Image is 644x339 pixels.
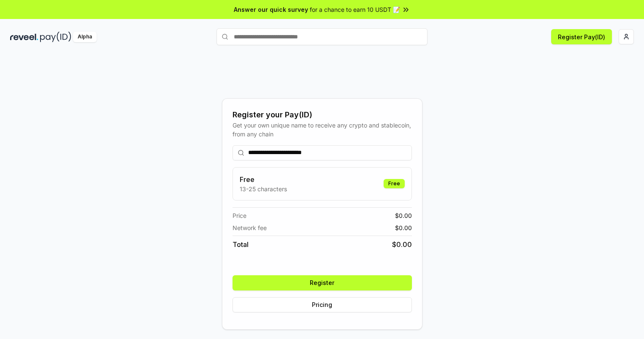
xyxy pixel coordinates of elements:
[240,174,287,184] h3: Free
[395,211,412,220] span: $ 0.00
[233,109,412,121] div: Register your Pay(ID)
[384,179,405,188] div: Free
[233,275,412,290] button: Register
[395,223,412,232] span: $ 0.00
[233,223,267,232] span: Network fee
[234,5,308,14] span: Answer our quick survey
[310,5,400,14] span: for a chance to earn 10 USDT 📝
[73,32,97,42] div: Alpha
[392,239,412,250] span: $ 0.00
[240,184,287,193] p: 13-25 characters
[233,239,249,250] span: Total
[10,32,38,42] img: reveel_dark
[40,32,71,42] img: pay_id
[233,121,412,138] div: Get your own unique name to receive any crypto and stablecoin, from any chain
[233,211,246,220] span: Price
[233,297,412,312] button: Pricing
[551,29,612,44] button: Register Pay(ID)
